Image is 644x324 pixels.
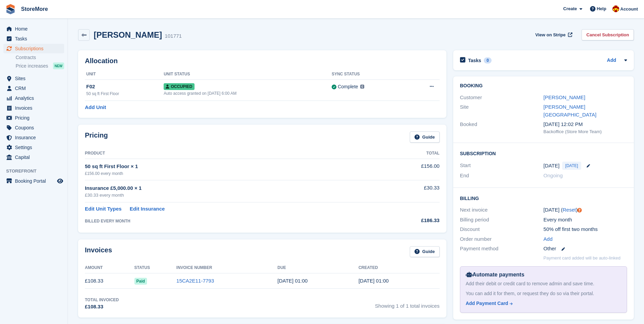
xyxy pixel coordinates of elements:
span: Create [563,5,577,12]
div: [DATE] 12:02 PM [544,121,627,128]
div: Add Payment Card [466,300,508,307]
h2: [PERSON_NAME] [94,30,162,39]
span: [DATE] [562,162,581,170]
th: Status [134,263,177,273]
h2: Booking [460,83,627,89]
a: StoreMore [18,3,51,15]
div: Site [460,103,544,119]
div: Add their debit or credit card to remove admin and save time. [466,280,621,287]
h2: Billing [460,195,627,201]
div: Customer [460,94,544,102]
th: Due [277,263,358,273]
div: Backoffice (Store More Team) [544,128,627,135]
div: Complete [338,83,358,90]
div: Order number [460,235,544,243]
div: £108.33 [85,303,119,311]
span: Insurance [15,133,56,142]
th: Unit Status [164,69,332,80]
a: Guide [410,131,440,143]
a: [PERSON_NAME][GEOGRAPHIC_DATA] [544,104,596,118]
a: 15CA2E11-7793 [177,278,214,284]
span: View on Stripe [535,32,566,38]
p: Payment card added will be auto-linked [544,255,621,262]
a: menu [3,93,64,103]
img: stora-icon-8386f47178a22dfd0bd8f6a31ec36ba5ce8667c1dd55bd0f319d3a0aa187defe.svg [5,4,16,14]
a: menu [3,44,64,53]
span: Occupied [164,83,194,90]
span: Ongoing [544,173,563,178]
div: 0 [484,57,492,64]
div: Automate payments [466,271,621,279]
a: menu [3,143,64,152]
span: Paid [134,278,147,285]
a: Add Payment Card [466,300,619,307]
a: menu [3,34,64,43]
td: £156.00 [373,159,440,180]
span: Sites [15,74,56,83]
span: CRM [15,84,56,93]
span: Analytics [15,93,56,103]
a: menu [3,152,64,162]
div: 50% off first two months [544,226,627,233]
span: Price increases [16,63,48,69]
a: Add Unit [85,104,106,111]
div: £30.33 every month [85,192,373,199]
time: 2025-08-18 00:00:40 UTC [358,278,389,284]
div: £186.33 [373,217,440,224]
div: BILLED EVERY MONTH [85,218,373,224]
time: 2025-08-18 00:00:00 UTC [544,162,559,170]
div: Every month [544,216,627,224]
th: Unit [85,69,164,80]
a: Add [544,235,553,243]
span: Help [597,5,606,12]
a: Edit Unit Types [85,205,122,213]
a: menu [3,24,64,34]
td: £30.33 [373,180,440,202]
a: menu [3,84,64,93]
th: Product [85,148,373,159]
time: 2025-08-19 00:00:00 UTC [277,278,308,284]
div: £156.00 every month [85,170,373,177]
span: Showing 1 of 1 total invoices [375,297,440,311]
div: 50 sq ft First Floor [86,91,164,97]
a: [PERSON_NAME] [544,94,585,100]
a: menu [3,103,64,113]
div: Tooltip anchor [576,207,583,213]
h2: Tasks [468,57,481,64]
span: Pricing [15,113,56,123]
span: Account [620,6,638,13]
div: Insurance £5,000.00 × 1 [85,184,373,192]
div: Next invoice [460,206,544,214]
div: Total Invoiced [85,297,119,303]
div: [DATE] ( ) [544,206,627,214]
td: £108.33 [85,273,134,289]
a: Price increases NEW [16,62,64,70]
img: icon-info-grey-7440780725fd019a000dd9b08b2336e03edf1995a4989e88bcd33f0948082b44.svg [360,85,364,89]
h2: Allocation [85,57,440,65]
a: Preview store [56,177,64,185]
span: Invoices [15,103,56,113]
a: View on Stripe [533,29,574,40]
span: Subscriptions [15,44,56,53]
th: Total [373,148,440,159]
img: Store More Team [612,5,619,12]
th: Created [358,263,440,273]
a: Add [607,57,616,65]
div: F02 [86,83,164,91]
a: menu [3,123,64,132]
h2: Pricing [85,131,108,143]
div: 101771 [165,32,182,40]
a: menu [3,74,64,83]
a: Cancel Subscription [582,29,634,40]
div: End [460,172,544,180]
a: Reset [563,207,576,213]
a: Guide [410,246,440,257]
a: menu [3,176,64,186]
div: 50 sq ft First Floor × 1 [85,163,373,170]
a: Edit Insurance [130,205,165,213]
span: Storefront [6,168,68,175]
a: menu [3,133,64,142]
div: Billing period [460,216,544,224]
span: Booking Portal [15,176,56,186]
a: Contracts [16,54,64,61]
